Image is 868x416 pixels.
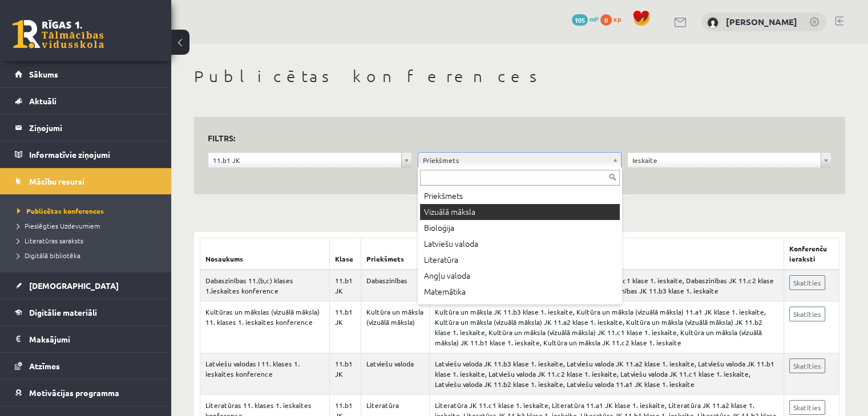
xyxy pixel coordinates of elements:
[420,268,620,284] div: Angļu valoda
[420,300,620,316] div: Latvijas un pasaules vēsture
[420,284,620,300] div: Matemātika
[420,220,620,236] div: Bioloģija
[420,188,620,204] div: Priekšmets
[420,204,620,220] div: Vizuālā māksla
[420,252,620,268] div: Literatūra
[420,236,620,252] div: Latviešu valoda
